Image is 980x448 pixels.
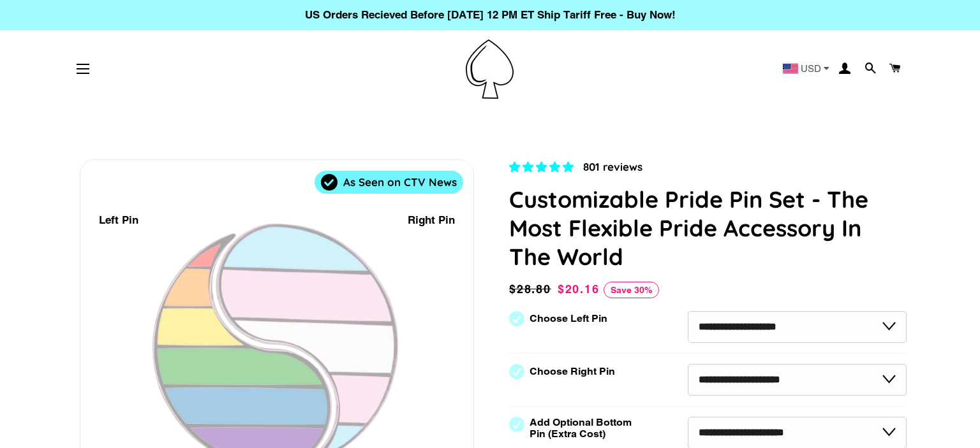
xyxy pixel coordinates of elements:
[509,185,907,271] h1: Customizable Pride Pin Set - The Most Flexible Pride Accessory In The World
[530,313,607,324] label: Choose Left Pin
[509,280,554,298] span: $28.80
[558,282,600,296] span: $20.16
[583,160,642,173] span: 801 reviews
[801,64,821,73] span: USD
[530,417,637,440] label: Add Optional Bottom Pin (Extra Cost)
[604,282,659,298] span: Save 30%
[408,212,455,229] div: Right Pin
[530,366,615,377] label: Choose Right Pin
[509,161,577,173] span: 4.83 stars
[466,40,514,99] img: Pin-Ace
